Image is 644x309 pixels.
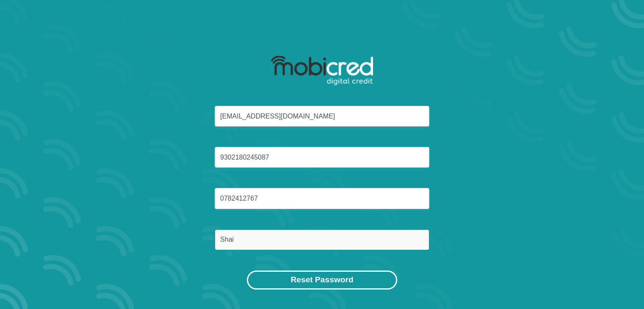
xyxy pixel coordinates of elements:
[215,229,429,250] input: Surname
[215,147,429,168] input: ID Number
[215,106,429,127] input: Email
[271,56,373,86] img: mobicred logo
[247,270,397,290] button: Reset Password
[215,188,429,209] input: Cellphone Number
